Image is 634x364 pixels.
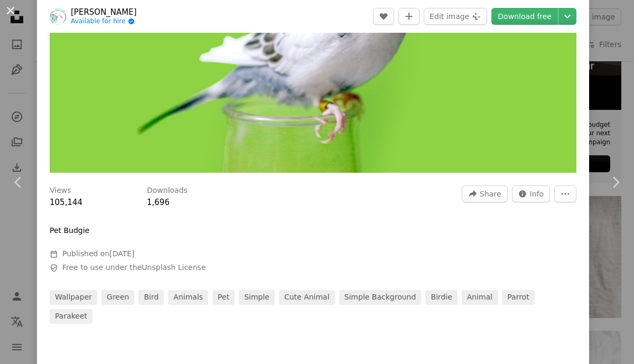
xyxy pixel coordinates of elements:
[50,185,71,196] h3: Views
[62,249,135,258] span: Published on
[462,185,507,202] button: Share this image
[239,290,275,305] a: simple
[142,263,206,272] a: Unsplash License
[147,198,170,207] span: 1,696
[168,290,208,305] a: animals
[212,290,235,305] a: pet
[512,185,551,202] button: Stats about this image
[554,185,576,202] button: More Actions
[50,309,92,324] a: parakeet
[101,290,134,305] a: green
[597,132,634,233] a: Next
[502,290,534,305] a: parrot
[424,8,487,25] button: Edit image
[480,186,501,202] span: Share
[147,185,188,196] h3: Downloads
[50,198,82,207] span: 105,144
[109,249,134,258] time: February 26, 2021 at 8:17:50 PM PST
[530,186,544,202] span: Info
[491,8,558,25] a: Download free
[50,8,67,25] img: Go to Suri Huang's profile
[279,290,335,305] a: cute animal
[62,263,206,273] span: Free to use under the
[138,290,164,305] a: bird
[462,290,498,305] a: animal
[398,8,419,25] button: Add to Collection
[71,17,137,26] a: Available for hire
[71,7,137,17] a: [PERSON_NAME]
[339,290,422,305] a: simple background
[50,290,97,305] a: wallpaper
[373,8,394,25] button: Like
[558,8,576,25] button: Choose download size
[425,290,457,305] a: birdie
[50,226,89,236] p: Pet Budgie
